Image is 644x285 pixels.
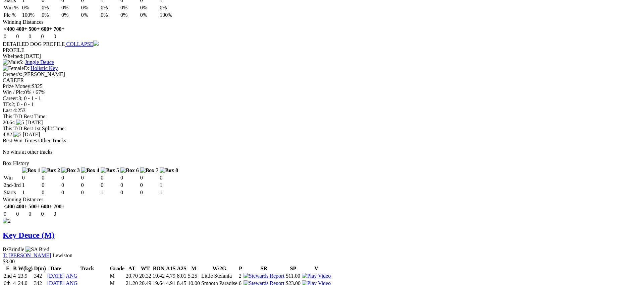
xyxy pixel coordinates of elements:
[61,167,80,173] img: Box 3
[3,160,641,166] div: Box History
[201,273,238,279] td: Little Stefania
[100,189,119,196] td: 1
[125,265,138,272] th: AT
[100,12,119,18] td: 0%
[100,174,119,181] td: 0
[31,65,58,71] a: Holistic Key
[109,273,125,279] td: M
[120,12,139,18] td: 0%
[160,167,178,173] img: Box 8
[3,174,21,181] td: Win
[61,174,80,181] td: 0
[81,189,100,196] td: 0
[41,174,60,181] td: 0
[22,167,41,173] img: Box 1
[302,265,331,272] th: V
[3,89,641,95] div: 0% / 67%
[28,33,40,40] td: 0
[3,253,51,258] a: T: [PERSON_NAME]
[66,273,77,279] a: ANG
[125,273,138,279] td: 20.70
[41,211,52,217] td: 0
[3,101,641,108] div: 2; 0 - 0 - 1
[3,149,641,155] p: No wins at other tracks
[3,218,11,224] img: 2
[139,265,152,272] th: WT
[61,189,80,196] td: 0
[187,273,200,279] td: 5.25
[159,4,178,11] td: 0%
[3,41,641,47] div: DETAILED DOG PROFILE
[3,265,12,272] th: F
[285,273,301,279] td: $11.00
[3,108,17,113] span: Last 4:
[166,265,176,272] th: A1S
[100,182,119,189] td: 0
[3,26,15,32] th: <400
[238,273,243,279] td: 2
[18,273,33,279] td: 23.9
[61,4,80,11] td: 0%
[120,174,139,181] td: 0
[140,12,159,18] td: 0%
[3,65,29,71] span: D:
[65,265,109,272] th: Track
[28,211,40,217] td: 0
[6,246,8,252] span: •
[201,265,238,272] th: W/2G
[100,4,119,11] td: 0%
[3,138,68,143] span: Best Win Times Other Tracks:
[3,12,21,18] td: Plc %
[140,189,159,196] td: 0
[25,246,49,253] img: SA Bred
[3,246,24,252] span: B Brindle
[41,203,52,210] th: 600+
[120,167,139,173] img: Box 6
[166,273,176,279] td: 4.79
[3,189,21,196] td: Starts
[53,211,65,217] td: 0
[28,26,40,32] th: 500+
[22,4,41,11] td: 0%
[3,108,641,114] div: 253
[16,33,28,40] td: 0
[3,47,641,53] div: PROFILE
[28,203,40,210] th: 500+
[25,120,43,125] span: [DATE]
[22,189,41,196] td: 1
[140,182,159,189] td: 0
[3,83,32,89] span: Prize Money:
[41,4,60,11] td: 0%
[53,203,65,210] th: 700+
[16,120,24,126] img: 5
[3,59,19,65] img: Male
[101,167,119,173] img: Box 5
[16,211,28,217] td: 0
[238,265,243,272] th: P
[176,265,186,272] th: A2S
[3,65,24,71] img: Female
[61,12,80,18] td: 0%
[53,33,65,40] td: 0
[3,4,21,11] td: Win %
[244,273,284,279] img: Stewards Report
[3,197,641,203] div: Winning Distances
[81,12,100,18] td: 0%
[3,259,15,264] span: $3.00
[3,203,15,210] th: <400
[53,26,65,32] th: 700+
[34,265,46,272] th: D(m)
[13,265,17,272] th: B
[22,174,41,181] td: 0
[13,273,17,279] td: 4
[152,265,165,272] th: BON
[61,182,80,189] td: 0
[81,4,100,11] td: 0%
[3,89,24,95] span: Win / Plc:
[47,265,65,272] th: Date
[139,273,152,279] td: 20.32
[53,253,73,258] span: Lewiston
[159,189,178,196] td: 1
[16,26,28,32] th: 400+
[109,265,125,272] th: Grade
